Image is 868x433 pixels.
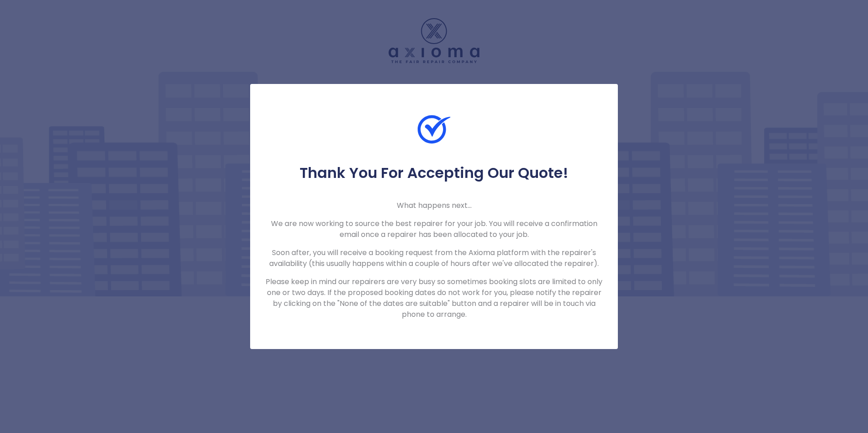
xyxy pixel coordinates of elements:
[265,247,603,269] p: Soon after, you will receive a booking request from the Axioma platform with the repairer's avail...
[265,200,603,211] p: What happens next...
[418,113,450,146] img: Check
[265,218,603,240] p: We are now working to source the best repairer for your job. You will receive a confirmation emai...
[265,164,603,182] h5: Thank You For Accepting Our Quote!
[265,276,603,320] p: Please keep in mind our repairers are very busy so sometimes booking slots are limited to only on...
